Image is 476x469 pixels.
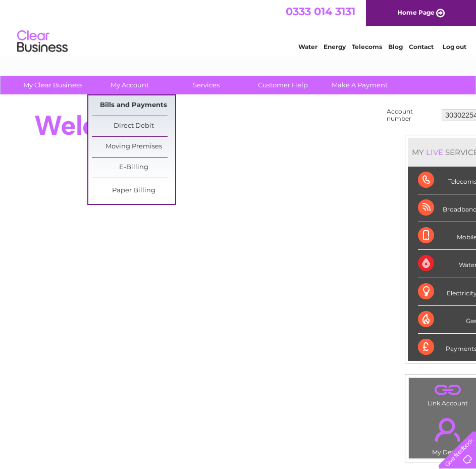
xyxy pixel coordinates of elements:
[324,43,346,50] a: Energy
[92,95,175,116] a: Bills and Payments
[17,26,68,57] img: logo.png
[424,147,445,157] div: LIVE
[352,43,382,50] a: Telecoms
[409,43,434,50] a: Contact
[388,43,403,50] a: Blog
[443,43,466,50] a: Log out
[88,76,171,94] a: My Account
[298,43,318,50] a: Water
[11,76,94,94] a: My Clear Business
[241,76,325,94] a: Customer Help
[92,181,175,201] a: Paper Billing
[384,106,439,125] td: Account number
[92,137,175,157] a: Moving Premises
[318,76,401,94] a: Make A Payment
[92,158,175,178] a: E-Billing
[92,116,175,136] a: Direct Debit
[165,76,248,94] a: Services
[286,5,355,18] a: 0333 014 3131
